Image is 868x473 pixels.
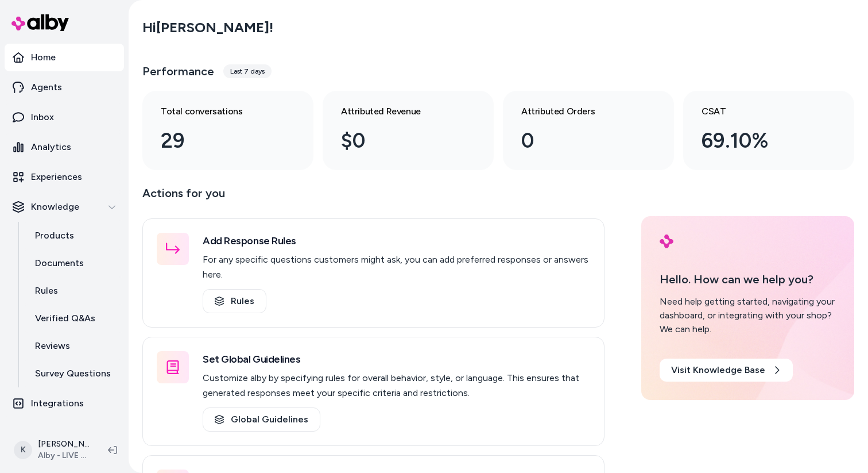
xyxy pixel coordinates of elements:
[223,64,272,78] div: Last 7 days
[683,91,854,170] a: CSAT 69.10%
[323,91,494,170] a: Attributed Revenue $0
[14,441,32,459] span: K
[24,305,124,332] a: Verified Q&As
[702,105,817,118] h3: CSAT
[203,289,266,313] a: Rules
[142,63,214,79] h3: Performance
[31,170,82,184] p: Experiences
[161,125,277,156] div: 29
[203,371,590,401] p: Customize alby by specifying rules for overall behavior, style, or language. This ensures that ge...
[203,351,590,367] h3: Set Global Guidelines
[5,193,124,221] button: Knowledge
[5,163,124,191] a: Experiences
[660,359,793,382] a: Visit Knowledge Base
[35,312,95,325] p: Verified Q&As
[5,390,124,417] a: Integrations
[660,295,836,336] div: Need help getting started, navigating your dashboard, or integrating with your shop? We can help.
[5,44,124,71] a: Home
[203,252,590,282] p: For any specific questions customers might ask, you can add preferred responses or answers here.
[35,256,84,270] p: Documents
[31,80,62,94] p: Agents
[521,125,637,156] div: 0
[35,367,111,380] p: Survey Questions
[521,105,637,118] h3: Attributed Orders
[5,133,124,161] a: Analytics
[24,277,124,305] a: Rules
[161,105,277,118] h3: Total conversations
[503,91,674,170] a: Attributed Orders 0
[35,284,58,298] p: Rules
[341,125,457,156] div: $0
[38,439,90,450] p: [PERSON_NAME]
[11,14,69,31] img: alby Logo
[5,103,124,131] a: Inbox
[31,200,79,214] p: Knowledge
[31,140,71,154] p: Analytics
[341,105,457,118] h3: Attributed Revenue
[660,234,673,248] img: alby Logo
[203,407,320,432] a: Global Guidelines
[31,51,56,64] p: Home
[7,432,99,468] button: K[PERSON_NAME]Alby - LIVE on [DOMAIN_NAME]
[24,332,124,360] a: Reviews
[142,184,604,211] p: Actions for you
[35,229,74,243] p: Products
[24,249,124,277] a: Documents
[142,19,273,36] h2: Hi [PERSON_NAME] !
[24,360,124,387] a: Survey Questions
[203,233,590,249] h3: Add Response Rules
[31,110,54,124] p: Inbox
[702,125,817,156] div: 69.10%
[142,91,313,170] a: Total conversations 29
[35,339,70,353] p: Reviews
[31,397,84,410] p: Integrations
[38,450,90,462] span: Alby - LIVE on [DOMAIN_NAME]
[24,222,124,249] a: Products
[660,271,836,288] p: Hello. How can we help you?
[5,74,124,101] a: Agents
